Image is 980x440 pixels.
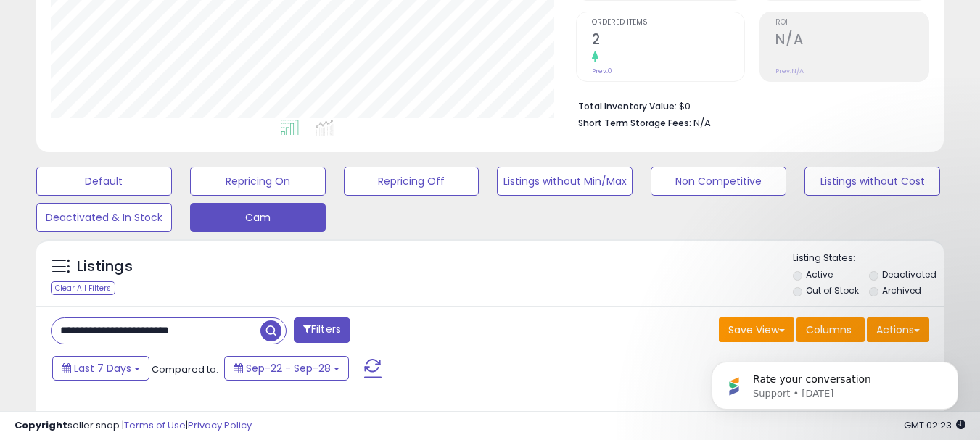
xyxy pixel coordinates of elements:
button: Sep-22 - Sep-28 [224,356,349,381]
h2: 2 [592,31,745,51]
button: Repricing Off [344,167,479,196]
div: seller snap | | [15,419,252,433]
label: Out of Stock [806,284,859,296]
li: $0 [578,96,918,114]
label: Archived [882,284,921,296]
button: Deactivated & In Stock [36,203,172,232]
button: Non Competitive [651,167,786,196]
button: Actions [867,317,929,342]
small: Prev: 0 [592,67,612,75]
small: Prev: N/A [775,67,804,75]
span: Sep-22 - Sep-28 [246,361,331,375]
button: Cam [190,203,326,232]
a: Privacy Policy [188,418,252,432]
strong: Copyright [15,418,67,432]
a: Terms of Use [124,418,186,432]
h5: Listings [77,257,133,277]
label: Deactivated [882,268,936,281]
button: Listings without Min/Max [497,167,633,196]
span: N/A [693,116,711,130]
h2: N/A [775,31,928,51]
button: Repricing On [190,167,326,196]
button: Default [36,167,172,196]
button: Last 7 Days [52,356,149,381]
span: Columns [806,323,852,337]
button: Columns [796,317,865,342]
b: Total Inventory Value: [578,100,677,112]
b: Short Term Storage Fees: [578,117,691,129]
button: Listings without Cost [804,167,940,196]
span: Compared to: [152,362,218,376]
div: Clear All Filters [51,281,115,295]
iframe: Intercom notifications message [690,331,980,433]
button: Save View [719,317,794,342]
p: Listing States: [793,252,944,265]
label: Active [806,268,833,281]
span: Ordered Items [592,19,745,27]
button: Filters [294,317,350,343]
span: ROI [775,19,928,27]
span: Last 7 Days [74,361,131,375]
